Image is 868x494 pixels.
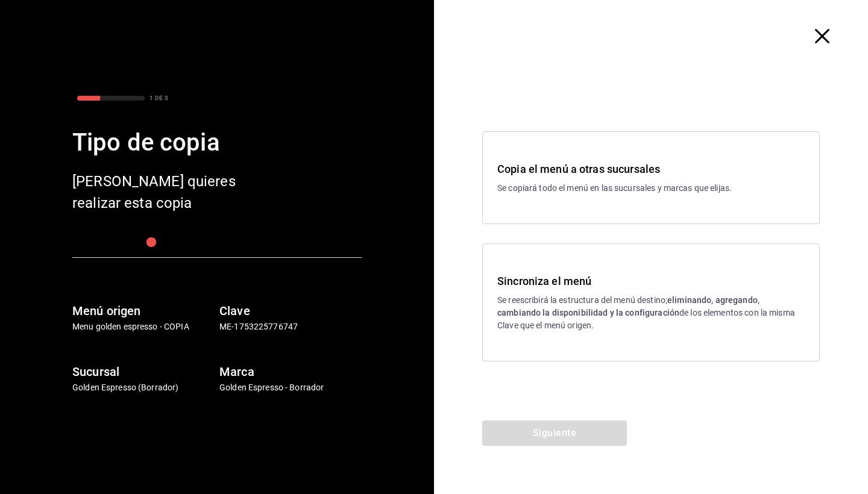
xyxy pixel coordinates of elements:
h6: Sucursal [72,362,215,381]
p: Menu golden espresso - COPIA [72,320,215,333]
div: 1 DE 3 [149,93,168,102]
p: Se copiará todo el menú en las sucursales y marcas que elijas. [497,182,805,195]
div: [PERSON_NAME] quieres realizar esta copia [72,170,265,214]
p: Se reescribirá la estructura del menú destino; de los elementos con la misma Clave que el menú or... [497,294,805,332]
h3: Copia el menú a otras sucursales [497,161,805,177]
p: Golden Espresso - Borrador [219,381,362,394]
h6: Clave [219,301,362,320]
h3: Sincroniza el menú [497,273,805,289]
p: ME-1753225776747 [219,320,362,333]
h6: Menú origen [72,301,215,320]
p: Golden Espresso (Borrador) [72,381,215,394]
h6: Marca [219,362,362,381]
div: Tipo de copia [72,125,362,161]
